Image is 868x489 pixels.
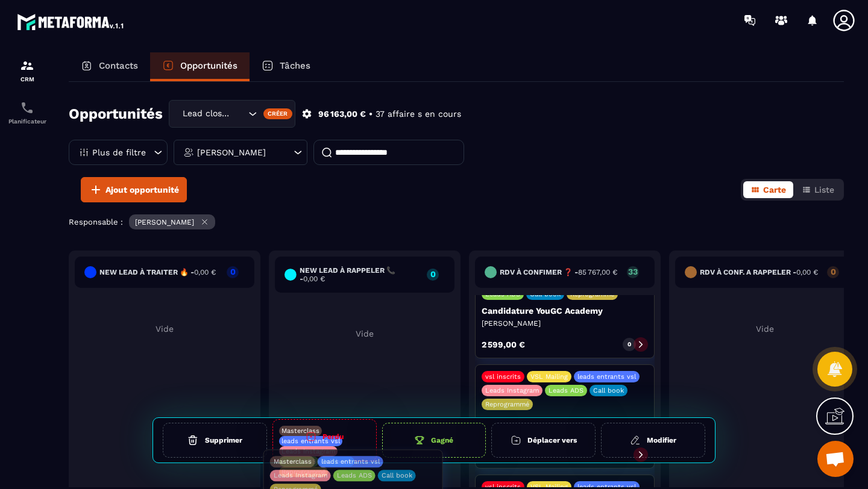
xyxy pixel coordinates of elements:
p: CRM [3,76,51,83]
p: Contacts [99,60,138,71]
input: Search for option [233,107,245,120]
h6: Perdu [322,432,344,441]
p: Opportunités [180,60,237,71]
p: Vide [75,324,254,334]
button: Ajout opportunité [81,177,187,202]
h6: New lead à traiter 🔥 - [99,268,216,276]
h6: New lead à RAPPELER 📞 - [300,266,421,283]
span: 85 767,00 € [578,268,617,276]
button: Liste [794,181,841,198]
h6: RDV à confimer ❓ - [500,268,617,276]
h6: Modifier [647,436,676,444]
p: Leads ADS [549,387,583,394]
p: 0 [227,267,239,276]
button: Carte [743,181,793,198]
p: leads entrants vsl [577,373,636,381]
p: Vide [675,324,855,334]
p: 0 [427,270,439,278]
p: [PERSON_NAME] [197,148,266,157]
p: Call book [593,387,624,394]
span: 0,00 € [796,268,818,276]
h6: RDV à conf. A RAPPELER - [700,268,818,276]
div: Ouvrir le chat [817,441,854,477]
p: 33 [627,267,639,276]
p: Responsable : [69,217,123,226]
p: 0 [627,340,631,349]
span: Carte [763,185,786,195]
p: Reprogrammé [281,468,325,476]
p: Call book [321,458,352,466]
p: • [369,108,373,120]
p: Planificateur [3,118,51,125]
img: formation [20,58,34,73]
span: 0,00 € [194,268,216,276]
p: Leads ADS [281,458,316,466]
p: Tâches [280,60,310,71]
p: 96 163,00 € [318,108,366,120]
p: 0 [827,267,839,276]
p: Plus de filtre [92,148,146,157]
h6: Supprimer [205,436,242,444]
h6: Gagné [431,436,453,444]
p: Reprogrammé [485,400,529,408]
p: Leads Instagram [485,387,539,394]
a: Contacts [69,52,150,81]
p: Candidature YouGC Academy [482,306,648,316]
a: formationformationCRM [3,49,51,92]
a: schedulerschedulerPlanificateur [3,92,51,134]
p: 37 affaire s en cours [376,108,461,120]
p: VSL Mailing [530,373,568,381]
img: cup-gr.aac5f536.svg [414,435,425,446]
div: Créer [263,108,293,119]
span: Lead closing [180,107,233,120]
div: Search for option [169,100,295,128]
span: 0,00 € [303,275,325,283]
a: Tâches [250,52,322,81]
a: Opportunités [150,52,250,81]
p: [PERSON_NAME] [482,319,648,328]
h2: Opportunités [69,102,163,126]
img: scheduler [20,101,34,115]
h6: Déplacer vers [527,436,577,444]
p: 2 599,00 € [482,340,525,349]
span: Liste [814,185,834,195]
p: vsl inscrits [485,373,521,381]
p: Candidature YouGC Academy [482,416,648,426]
span: Ajout opportunité [105,184,179,196]
p: [PERSON_NAME] [135,218,194,226]
img: logo [17,11,125,33]
p: Vide [275,329,454,338]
